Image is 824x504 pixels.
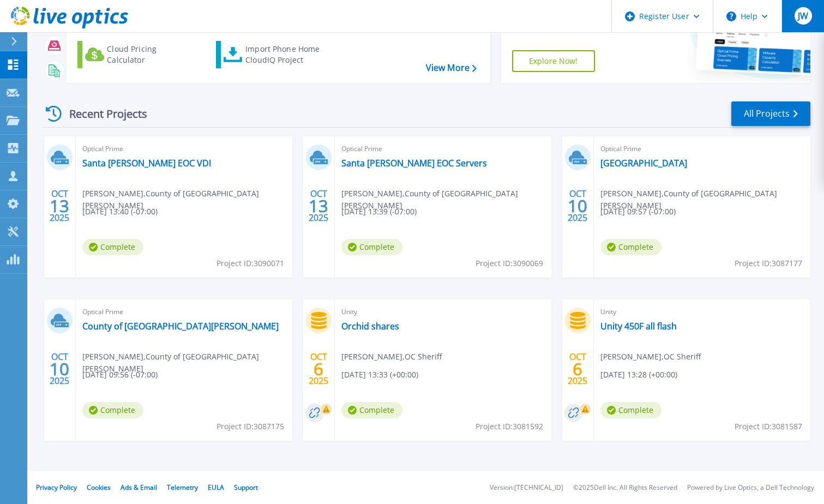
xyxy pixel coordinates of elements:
span: Complete [82,402,143,418]
span: Unity [600,306,804,318]
div: OCT 2025 [567,349,588,389]
div: OCT 2025 [49,186,70,226]
span: Optical Prime [600,143,804,155]
div: Cloud Pricing Calculator [107,44,194,65]
span: Complete [600,239,661,255]
a: Telemetry [167,483,198,492]
span: Optical Prime [82,306,286,318]
span: [DATE] 09:57 (-07:00) [600,206,676,218]
span: [PERSON_NAME] , OC Sheriff [600,351,701,363]
a: Orchid shares [341,321,399,332]
li: Powered by Live Optics, a Dell Technology [687,484,814,491]
span: [DATE] 13:33 (+00:00) [341,369,418,381]
span: [PERSON_NAME] , County of [GEOGRAPHIC_DATA][PERSON_NAME] [341,188,551,212]
span: Unity [341,306,545,318]
span: Complete [341,239,402,255]
span: [DATE] 13:40 (-07:00) [82,206,158,218]
span: [DATE] 13:39 (-07:00) [341,206,417,218]
a: Santa [PERSON_NAME] EOC VDI [82,158,211,169]
div: OCT 2025 [308,186,329,226]
a: Santa [PERSON_NAME] EOC Servers [341,158,487,169]
span: Optical Prime [82,143,286,155]
a: Unity 450F all flash [600,321,677,332]
li: © 2025 Dell Inc. All Rights Reserved [573,484,677,491]
a: Cloud Pricing Calculator [77,41,199,68]
a: All Projects [731,101,810,126]
span: Project ID: 3081592 [476,421,543,433]
a: [GEOGRAPHIC_DATA] [600,158,687,169]
span: 13 [309,201,328,211]
span: [DATE] 13:28 (+00:00) [600,369,677,381]
span: 10 [568,201,587,211]
span: Project ID: 3087175 [216,421,284,433]
a: View More [426,63,477,73]
span: Optical Prime [341,143,545,155]
a: EULA [208,483,224,492]
span: [DATE] 09:56 (-07:00) [82,369,158,381]
span: [PERSON_NAME] , County of [GEOGRAPHIC_DATA][PERSON_NAME] [600,188,810,212]
span: 6 [314,364,323,374]
a: County of [GEOGRAPHIC_DATA][PERSON_NAME] [82,321,279,332]
span: [PERSON_NAME] , County of [GEOGRAPHIC_DATA][PERSON_NAME] [82,188,292,212]
span: [PERSON_NAME] , County of [GEOGRAPHIC_DATA][PERSON_NAME] [82,351,292,375]
div: Recent Projects [42,100,162,127]
span: Complete [82,239,143,255]
a: Cookies [87,483,111,492]
a: Support [234,483,258,492]
a: Ads & Email [121,483,157,492]
span: 13 [50,201,69,211]
span: JW [798,11,808,20]
div: OCT 2025 [567,186,588,226]
div: OCT 2025 [308,349,329,389]
span: Project ID: 3087177 [735,257,802,269]
span: Complete [600,402,661,418]
span: Project ID: 3090071 [216,257,284,269]
span: Project ID: 3081587 [735,421,802,433]
a: Explore Now! [512,50,595,72]
span: 6 [573,364,582,374]
span: Complete [341,402,402,418]
span: [PERSON_NAME] , OC Sheriff [341,351,442,363]
div: OCT 2025 [49,349,70,389]
span: 10 [50,364,69,374]
span: Project ID: 3090069 [476,257,543,269]
a: Privacy Policy [36,483,77,492]
div: Import Phone Home CloudIQ Project [245,44,330,65]
li: Version: [TECHNICAL_ID] [490,484,563,491]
